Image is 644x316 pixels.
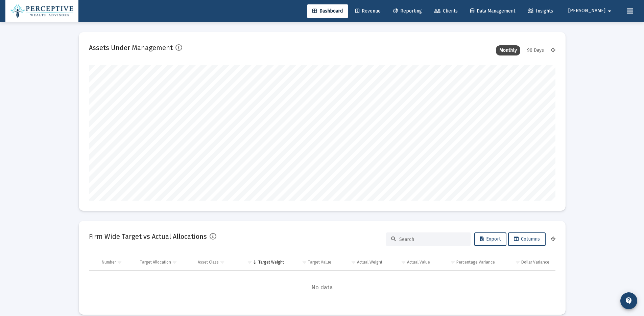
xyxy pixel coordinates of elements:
span: Columns [514,236,540,242]
button: [PERSON_NAME] [560,4,622,18]
a: Clients [429,4,463,18]
span: Export [480,236,501,242]
span: [PERSON_NAME] [568,8,605,14]
td: Column Percentage Variance [435,254,500,270]
div: Dollar Variance [521,259,549,265]
div: Asset Class [198,259,219,265]
button: Export [474,232,506,246]
td: Column Number [97,254,136,270]
td: Column Target Value [289,254,336,270]
img: Dashboard [10,4,73,18]
td: Column Target Weight [238,254,289,270]
input: Search [399,236,466,242]
span: Show filter options for column 'Percentage Variance' [450,259,455,265]
div: Target Weight [258,259,284,265]
a: Dashboard [307,4,348,18]
span: Show filter options for column 'Target Allocation' [172,259,177,265]
td: Column Asset Class [193,254,238,270]
div: Monthly [496,45,520,55]
span: Show filter options for column 'Actual Weight' [351,259,356,265]
span: Show filter options for column 'Target Weight' [247,259,252,265]
a: Insights [522,4,558,18]
span: Clients [434,8,458,14]
button: Columns [508,232,546,246]
span: Dashboard [312,8,343,14]
span: Show filter options for column 'Dollar Variance' [515,259,520,265]
div: Percentage Variance [456,259,495,265]
a: Revenue [350,4,386,18]
a: Data Management [465,4,521,18]
h2: Assets Under Management [89,42,173,53]
div: Target Value [308,259,331,265]
span: Show filter options for column 'Target Value' [302,259,307,265]
div: Actual Value [407,259,430,265]
span: No data [89,284,555,291]
div: 90 Days [524,45,547,55]
td: Column Target Allocation [135,254,193,270]
span: Data Management [470,8,515,14]
div: Number [102,259,116,265]
a: Reporting [388,4,427,18]
div: Data grid [89,254,555,304]
mat-icon: arrow_drop_down [605,4,614,18]
td: Column Dollar Variance [500,254,555,270]
span: Revenue [355,8,381,14]
td: Column Actual Value [387,254,435,270]
span: Show filter options for column 'Number' [117,259,122,265]
mat-icon: contact_support [625,297,633,305]
div: Target Allocation [140,259,171,265]
div: Actual Weight [357,259,382,265]
h2: Firm Wide Target vs Actual Allocations [89,231,207,242]
span: Show filter options for column 'Asset Class' [220,259,225,265]
td: Column Actual Weight [336,254,387,270]
span: Reporting [393,8,422,14]
span: Show filter options for column 'Actual Value' [401,259,406,265]
span: Insights [528,8,553,14]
